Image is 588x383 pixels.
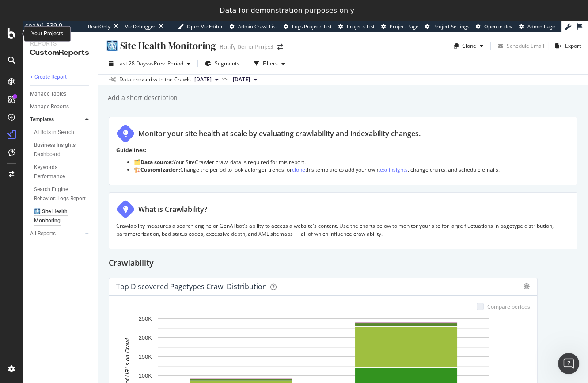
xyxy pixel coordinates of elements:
div: 🩻 Site Health Monitoring [34,207,84,226]
button: [DATE] [229,74,261,85]
a: Open Viz Editor [178,23,223,30]
div: Keywords Performance [34,163,83,181]
div: Monitor your site health at scale by evaluating crawlability and indexability changes. [138,129,421,139]
div: arrow-right-arrow-left [277,44,283,50]
div: AI Bots in Search [34,128,74,137]
button: Last 28 DaysvsPrev. Period [105,57,194,71]
div: Top Discovered Pagetypes Crawl Distribution [116,282,267,291]
a: Projects List [338,23,375,30]
div: Crawlability [109,257,577,271]
div: bug [523,283,530,289]
a: spa/v1.339.0 [23,21,62,32]
button: Export [552,39,581,53]
a: Keywords Performance [34,163,91,181]
div: Search Engine Behavior: Logs Report [34,185,86,203]
div: Manage Reports [30,102,69,111]
div: Data crossed with the Crawls [119,76,191,84]
div: CustomReports [30,48,91,58]
div: Viz Debugger: [125,23,157,30]
button: Clone [450,39,487,53]
button: Segments [201,57,243,71]
strong: Guidelines: [116,146,146,154]
text: 250K [139,315,152,322]
h2: Crawlability [109,257,154,271]
a: Logs Projects List [284,23,332,30]
a: Open in dev [476,23,512,30]
a: Business Insights Dashboard [34,141,91,159]
a: + Create Report [30,73,91,82]
span: Project Page [390,23,418,30]
span: Segments [215,60,239,67]
span: Admin Page [527,23,555,30]
text: 100K [139,372,152,379]
span: 2025 Oct. 4th [194,76,212,84]
a: All Reports [30,229,83,238]
span: Admin Crawl List [238,23,277,30]
a: text insights [378,166,408,173]
a: Admin Crawl List [230,23,277,30]
div: Business Insights Dashboard [34,141,85,159]
span: Open in dev [484,23,512,30]
a: clone [292,166,305,173]
div: Compare periods [487,303,530,310]
div: What is Crawlability?Crawlability measures a search engine or GenAI bot's ability to access a web... [109,192,577,249]
span: Logs Projects List [292,23,332,30]
div: Export [565,42,581,50]
div: + Create Report [30,73,67,82]
div: spa/v1.339.0 [23,21,62,30]
span: Last 28 Days [117,60,148,67]
span: 2025 Sep. 6th [233,76,250,84]
a: Admin Page [519,23,555,30]
div: ReadOnly: [88,23,112,30]
a: 🩻 Site Health Monitoring [34,207,91,226]
a: Project Settings [425,23,469,30]
div: Monitor your site health at scale by evaluating crawlability and indexability changes.Guidelines:... [109,117,577,185]
button: [DATE] [191,74,222,85]
iframe: Intercom live chat [558,353,579,374]
a: Manage Reports [30,102,91,111]
p: Crawlability measures a search engine or GenAI bot's ability to access a website's content. Use t... [116,222,570,237]
a: Templates [30,115,83,124]
div: Schedule Email [507,42,544,50]
text: 150K [139,353,152,360]
li: 🗂️ Your SiteCrawler crawl data is required for this report. [134,158,570,166]
div: Manage Tables [30,89,66,99]
a: AI Bots in Search [34,128,91,137]
li: 🏗️ Change the period to look at longer trends, or this template to add your own , change charts, ... [134,166,570,173]
div: All Reports [30,229,56,238]
strong: Data source: [140,158,173,166]
div: 🩻 Site Health Monitoring [105,39,216,53]
div: Botify Demo Project [220,42,274,51]
button: Schedule Email [494,39,544,53]
div: Templates [30,115,54,124]
a: Search Engine Behavior: Logs Report [34,185,91,203]
span: vs Prev. Period [148,60,183,67]
span: Open Viz Editor [187,23,223,30]
button: Filters [250,57,288,71]
a: Manage Tables [30,89,91,99]
text: 200K [139,334,152,341]
div: Reports [30,39,91,48]
strong: Customization: [140,166,180,173]
a: Project Page [381,23,418,30]
div: What is Crawlability? [138,204,207,214]
div: Add a short description [107,93,178,102]
div: Clone [462,42,476,50]
span: vs [222,75,229,83]
span: Project Settings [433,23,469,30]
div: Filters [263,60,278,67]
div: Your Projects [31,30,63,38]
span: Projects List [347,23,375,30]
div: Data for demonstration purposes only [220,6,354,15]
